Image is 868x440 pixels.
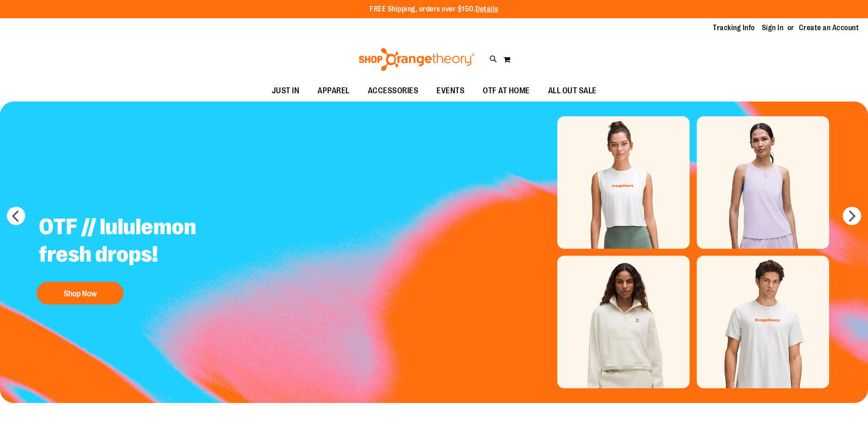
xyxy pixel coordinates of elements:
img: Shop Orangetheory [357,48,476,71]
a: Tracking Info [713,23,755,33]
a: Create an Account [799,23,859,33]
span: EVENTS [437,80,464,101]
h2: OTF // lululemon fresh drops! [32,206,259,277]
span: OTF AT HOME [483,80,530,101]
span: APPAREL [318,80,350,101]
span: ACCESSORIES [368,80,419,101]
button: Shop Now [37,282,124,305]
a: OTF // lululemon fresh drops! Shop Now [32,206,259,309]
span: JUST IN [272,80,300,101]
a: Sign In [762,23,784,33]
button: next [843,207,861,225]
p: FREE Shipping, orders over $150. [370,4,498,15]
a: Details [475,5,498,13]
button: prev [7,207,25,225]
span: ALL OUT SALE [548,80,597,101]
